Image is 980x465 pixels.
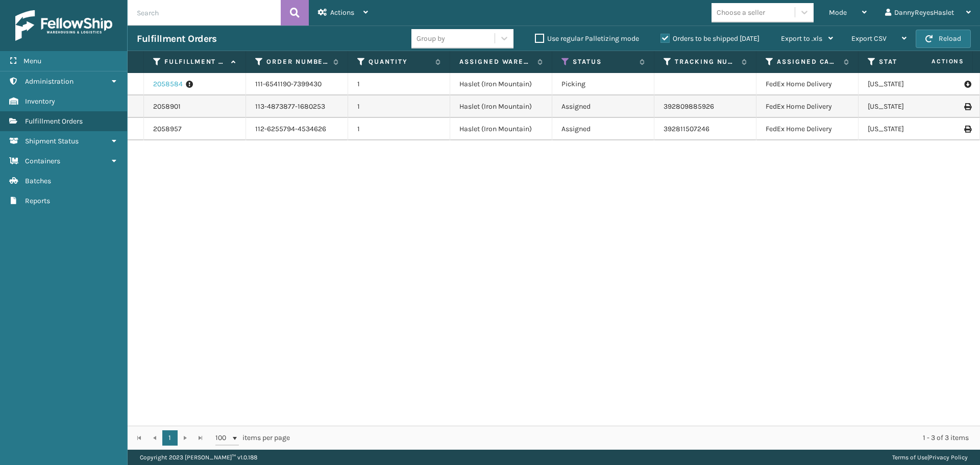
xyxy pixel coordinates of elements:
[369,57,430,66] label: Quantity
[215,430,290,446] span: items per page
[153,124,182,134] a: 2058957
[675,57,737,66] label: Tracking Number
[777,57,839,66] label: Assigned Carrier Service
[25,137,79,145] span: Shipment Status
[25,177,51,185] span: Batches
[25,117,83,126] span: Fulfillment Orders
[348,73,450,95] td: 1
[916,30,971,48] button: Reload
[25,97,55,106] span: Inventory
[450,73,552,95] td: Haslet (Iron Mountain)
[246,118,348,140] td: 112-6255794-4534626
[348,118,450,140] td: 1
[215,433,231,443] span: 100
[140,450,257,465] p: Copyright 2023 [PERSON_NAME]™ v 1.0.188
[15,10,112,41] img: logo
[246,95,348,118] td: 113-4873877-1680253
[25,77,73,86] span: Administration
[552,95,654,118] td: Assigned
[756,73,859,95] td: FedEx Home Delivery
[964,103,970,110] i: Print Label
[552,73,654,95] td: Picking
[459,57,532,66] label: Assigned Warehouse
[781,34,822,43] span: Export to .xls
[162,430,178,446] a: 1
[859,73,961,95] td: [US_STATE]
[304,433,969,443] div: 1 - 3 of 3 items
[25,157,60,165] span: Containers
[929,454,968,461] a: Privacy Policy
[660,34,759,43] label: Orders to be shipped [DATE]
[859,95,961,118] td: [US_STATE]
[717,7,765,18] div: Choose a seller
[664,102,714,111] a: 392809885926
[964,126,970,133] i: Print Label
[829,8,847,17] span: Mode
[23,57,41,65] span: Menu
[25,197,50,205] span: Reports
[859,118,961,140] td: [US_STATE]
[266,57,328,66] label: Order Number
[892,454,927,461] a: Terms of Use
[664,125,709,133] a: 392811507246
[535,34,639,43] label: Use regular Palletizing mode
[450,118,552,140] td: Haslet (Iron Mountain)
[892,450,968,465] div: |
[246,73,348,95] td: 111-6541190-7399430
[879,57,941,66] label: State
[153,79,183,89] a: 2058584
[164,57,226,66] label: Fulfillment Order Id
[416,33,445,44] div: Group by
[756,118,859,140] td: FedEx Home Delivery
[899,53,970,70] span: Actions
[153,102,181,112] a: 2058901
[964,79,970,89] i: Pull Label
[552,118,654,140] td: Assigned
[573,57,634,66] label: Status
[348,95,450,118] td: 1
[851,34,887,43] span: Export CSV
[330,8,354,17] span: Actions
[450,95,552,118] td: Haslet (Iron Mountain)
[137,33,216,45] h3: Fulfillment Orders
[756,95,859,118] td: FedEx Home Delivery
